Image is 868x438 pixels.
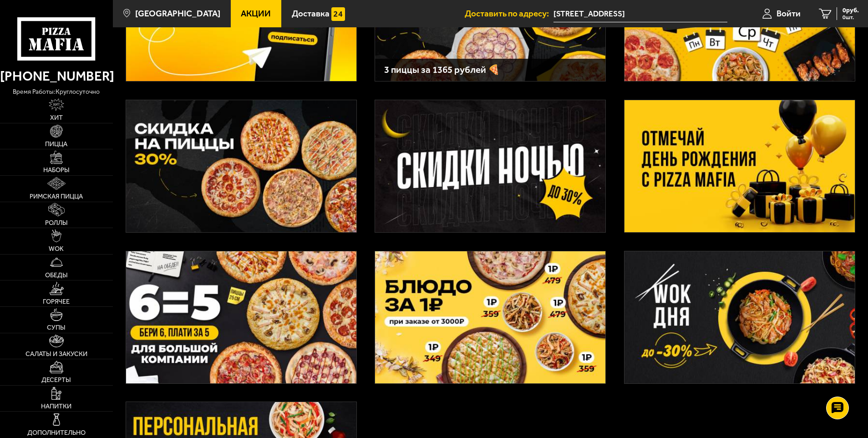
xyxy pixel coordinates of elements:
[50,115,63,121] span: Хит
[553,5,727,22] span: Россия, Санкт-Петербург, Пулковское шоссе, 36к3
[43,167,70,173] span: Наборы
[45,141,67,148] span: Пицца
[777,9,801,18] span: Войти
[25,351,87,357] span: Салаты и закуски
[49,246,64,252] span: WOK
[553,5,727,22] input: Ваш адрес доставки
[43,299,70,305] span: Горячее
[331,7,345,21] img: 15daf4d41897b9f0e9f617042186c801.svg
[241,9,271,18] span: Акции
[843,15,859,20] span: 0 шт.
[843,7,859,14] span: 0 руб.
[47,325,66,331] span: Супы
[41,377,71,383] span: Десерты
[27,430,86,436] span: Дополнительно
[45,272,68,279] span: Обеды
[135,9,220,18] span: [GEOGRAPHIC_DATA]
[45,220,68,226] span: Роллы
[384,65,596,75] h3: 3 пиццы за 1365 рублей 🍕
[41,403,71,410] span: Напитки
[465,9,553,18] span: Доставить по адресу:
[30,194,83,200] span: Римская пицца
[292,9,330,18] span: Доставка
